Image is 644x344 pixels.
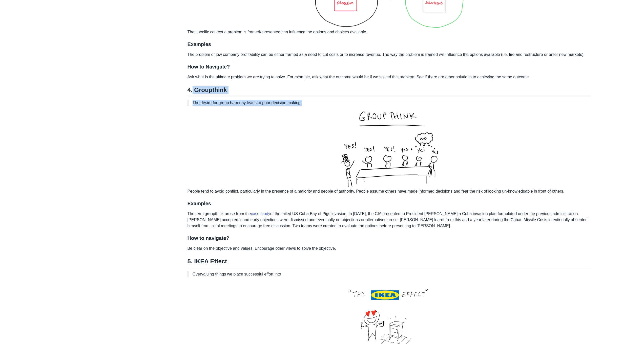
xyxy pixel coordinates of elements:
[188,74,591,80] p: Ask what is the ultimate problem we are trying to solve. For example, ask what the outcome would ...
[339,110,440,188] img: groupthink
[188,41,591,48] h3: Examples
[188,235,591,241] h3: How to navigate?
[193,271,587,277] p: Overvaluing things we place successful effort into
[188,258,591,267] h2: 5. IKEA Effect
[188,52,591,58] p: The problem of low company profitability can be either framed as a need to cut costs or to increa...
[188,245,591,251] p: Be clear on the objective and values. Encourage other views to solve the objective.
[251,212,270,216] a: case study
[188,86,591,96] h2: 4. Groupthink
[188,64,591,70] h3: How to Navigate?
[193,100,587,106] p: The desire for group harmony leads to poor decision making.
[188,211,591,229] p: The term groupthink arose from the of the failed US Cuba Bay of Pigs invasion. In [DATE], the CIA...
[188,200,591,207] h3: Examples
[188,110,591,194] p: People tend to avoid conflict, particularly in the presence of a majority and people of authority...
